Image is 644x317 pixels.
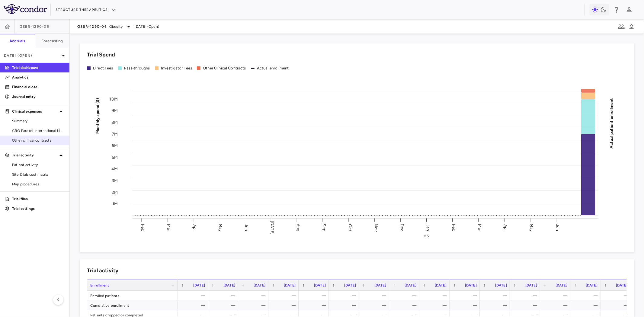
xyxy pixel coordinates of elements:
text: Feb [140,224,145,231]
div: — [274,291,296,300]
div: — [213,300,235,310]
tspan: 9M [112,108,118,113]
div: — [485,291,507,300]
div: — [304,300,326,310]
span: Patient activity [12,162,65,168]
text: Jun [555,224,560,231]
span: [DATE] [193,283,205,287]
div: — [455,300,477,310]
text: Dec [399,223,405,231]
p: Trial settings [12,206,65,211]
div: — [455,291,477,300]
span: [DATE] [495,283,507,287]
text: Apr [192,224,197,231]
div: — [364,300,386,310]
tspan: 6M [112,143,118,148]
span: [DATE] [525,283,537,287]
div: — [546,300,567,310]
text: Nov [373,223,379,232]
span: [DATE] [284,283,296,287]
div: — [213,291,235,300]
span: [DATE] [556,283,567,287]
span: [DATE] [465,283,477,287]
tspan: 5M [112,155,118,160]
span: [DATE] [435,283,447,287]
p: Trial dashboard [12,65,65,70]
span: Other clinical contracts [12,138,65,143]
span: GSBR-1290-06 [77,24,107,29]
button: Structure Therapeutics [56,5,115,15]
span: [DATE] [405,283,416,287]
text: Aug [296,224,301,231]
div: — [244,291,265,300]
span: [DATE] [314,283,326,287]
h6: Trial Spend [87,51,115,59]
p: Trial activity [12,152,57,158]
tspan: 10M [110,96,118,101]
tspan: 2M [112,190,118,195]
div: — [244,300,265,310]
p: Financial close [12,84,65,90]
div: — [425,300,447,310]
text: Jun [244,224,249,231]
div: — [395,300,416,310]
div: — [606,291,628,300]
p: Trial files [12,196,65,202]
div: — [606,300,628,310]
div: — [183,300,205,310]
h6: Accruals [9,38,25,44]
p: Clinical expenses [12,109,57,114]
text: May [218,223,223,232]
h6: Trial activity [87,267,118,275]
span: [DATE] [344,283,356,287]
text: [DATE] [270,221,275,235]
p: Analytics [12,75,65,80]
tspan: 8M [111,120,118,125]
text: Apr [503,224,508,231]
span: [DATE] [254,283,265,287]
div: Enrolled patients [87,291,178,300]
div: — [364,291,386,300]
div: — [183,291,205,300]
text: May [529,223,534,232]
div: — [395,291,416,300]
tspan: 7M [112,131,118,136]
text: Mar [477,224,482,231]
tspan: Monthly spend ($) [95,98,100,134]
div: — [515,300,537,310]
span: [DATE] (Open) [135,24,159,29]
span: Enrollment [90,283,109,287]
span: [DATE] [616,283,628,287]
div: — [334,291,356,300]
tspan: 4M [111,166,118,171]
img: logo-full-SnFGN8VE.png [4,4,47,14]
div: Cumulative enrollment [87,300,178,310]
div: — [515,291,537,300]
span: GSBR-1290-06 [20,24,49,29]
span: [DATE] [374,283,386,287]
div: Direct Fees [93,66,113,71]
div: Other Clinical Contracts [203,66,246,71]
text: Mar [166,224,171,231]
span: [DATE] [223,283,235,287]
text: Oct [348,224,353,231]
text: Jan [425,224,431,231]
span: [DATE] [586,283,598,287]
div: — [546,291,567,300]
span: Map procedures [12,181,65,187]
div: — [576,300,598,310]
div: — [274,300,296,310]
tspan: 3M [112,178,118,183]
tspan: 1M [112,201,118,207]
div: Pass-throughs [124,66,150,71]
p: [DATE] (Open) [2,53,60,58]
div: — [304,291,326,300]
p: Journal entry [12,94,65,99]
span: CRO Parexel International Limited [12,128,65,133]
span: Site & lab cost matrix [12,172,65,177]
h6: Forecasting [41,38,63,44]
div: — [576,291,598,300]
div: Investigator Fees [161,66,192,71]
div: — [425,291,447,300]
div: — [485,300,507,310]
